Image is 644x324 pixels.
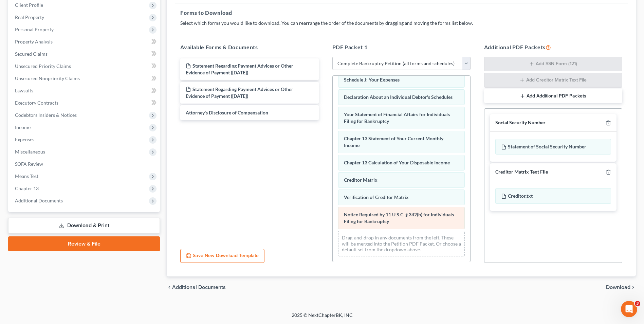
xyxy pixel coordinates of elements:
span: Miscellaneous [15,149,45,155]
span: Unsecured Nonpriority Claims [15,75,80,81]
span: Unsecured Priority Claims [15,63,71,69]
button: Download chevron_right [606,285,636,290]
a: SOFA Review [10,158,160,170]
span: Additional Documents [15,198,63,203]
span: Property Analysis [15,39,53,44]
span: Statement Regarding Payment Advices or Other Evidence of Payment ([DATE]) [186,86,293,99]
span: Attorney's Disclosure of Compensation [186,110,268,115]
span: Personal Property [15,26,54,32]
span: Lawsuits [15,88,33,93]
span: 3 [635,301,640,306]
span: Notice Required by 11 U.S.C. § 342(b) for Individuals Filing for Bankruptcy [344,212,454,224]
span: Schedule J: Your Expenses [344,77,400,83]
h5: Available Forms & Documents [180,43,318,51]
i: chevron_left [167,285,172,290]
iframe: Intercom live chat [621,301,637,317]
div: Creditor.txt [495,188,611,204]
a: Download & Print [8,218,160,234]
span: Executory Contracts [15,100,58,106]
span: Creditor Matrix [344,177,378,183]
span: Your Statement of Financial Affairs for Individuals Filing for Bankruptcy [344,111,450,124]
button: Add Additional PDF Packets [484,89,622,103]
span: Expenses [15,137,34,142]
div: Creditor Matrix Text File [495,169,548,175]
span: Verification of Creditor Matrix [344,194,409,200]
a: Property Analysis [10,36,160,48]
h5: Additional PDF Packets [484,43,622,51]
span: Chapter 13 Statement of Your Current Monthly Income [344,136,443,148]
div: Drag-and-drop in any documents from the left. These will be merged into the Petition PDF Packet. ... [338,231,465,256]
span: Statement Regarding Payment Advices or Other Evidence of Payment ([DATE]) [186,63,293,75]
h5: PDF Packet 1 [332,43,471,51]
span: Client Profile [15,2,43,8]
i: chevron_right [630,285,636,290]
a: Unsecured Priority Claims [10,60,160,72]
a: chevron_left Additional Documents [167,285,226,290]
a: Review & File [8,236,160,251]
span: Chapter 13 [15,185,39,191]
button: Add SSN Form (121) [484,57,622,72]
p: Select which forms you would like to download. You can rearrange the order of the documents by dr... [180,20,622,26]
span: Declaration About an Individual Debtor's Schedules [344,94,453,100]
div: Social Security Number [495,120,546,126]
span: Means Test [15,173,38,179]
a: Secured Claims [10,48,160,60]
button: Add Creditor Matrix Text File [484,73,622,88]
span: Secured Claims [15,51,48,57]
span: Income [15,124,31,130]
span: Chapter 13 Calculation of Your Disposable Income [344,160,450,165]
a: Lawsuits [10,85,160,97]
span: Additional Documents [172,285,226,290]
span: Download [606,285,630,290]
span: SOFA Review [15,161,43,167]
span: Real Property [15,14,44,20]
a: Unsecured Nonpriority Claims [10,72,160,85]
button: Save New Download Template [180,249,264,263]
div: Statement of Social Security Number [495,139,611,155]
a: Executory Contracts [10,97,160,109]
div: 2025 © NextChapterBK, INC [129,312,516,324]
h5: Forms to Download [180,9,622,17]
span: Codebtors Insiders & Notices [15,112,77,118]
